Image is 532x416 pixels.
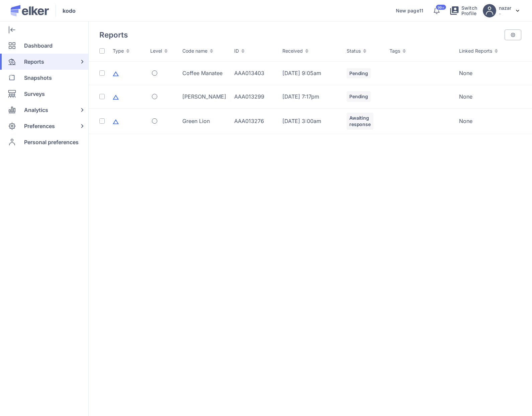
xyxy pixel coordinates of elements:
span: Surveys [24,86,45,102]
img: icon [113,119,119,125]
span: Pending [349,70,368,77]
img: svg%3e [510,32,516,38]
span: Awaiting response [349,115,371,128]
div: None [459,69,526,77]
span: Dashboard [24,38,53,54]
p: [DATE] 9:05am [282,70,339,76]
div: AAA013403 [234,69,274,77]
img: avatar [483,4,496,17]
span: Switch Profile [461,5,477,16]
span: 99+ [438,6,444,9]
img: icon [113,94,119,100]
img: icon [113,71,119,77]
img: Elker [11,5,49,16]
div: [PERSON_NAME] [182,93,226,100]
div: Type [113,48,142,54]
h5: nazar [499,5,511,11]
span: Reports [24,54,44,70]
div: Status [347,48,381,54]
a: New page11 [396,8,423,13]
div: Green Lion [182,117,226,125]
img: svg%3e [516,10,519,12]
span: Pending [349,93,368,100]
div: Tags [389,48,451,54]
span: Preferences [24,118,55,134]
div: Code name [182,48,226,54]
div: Level [150,48,174,54]
div: None [459,93,526,100]
p: [DATE] 3:00am [282,118,339,124]
span: Personal preferences [24,134,79,150]
p: [DATE] 7:17pm [282,94,339,100]
div: AAA013299 [234,93,274,100]
div: ID [234,48,274,54]
div: None [459,117,526,125]
div: Received [282,48,339,54]
span: kodo [63,7,76,15]
p: - [499,11,511,16]
span: Analytics [24,102,48,118]
div: Linked Reports [459,48,526,54]
div: AAA013276 [234,117,274,125]
div: Reports [99,30,128,39]
div: Coffee Manatee [182,69,226,77]
span: Snapshots [24,70,52,86]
